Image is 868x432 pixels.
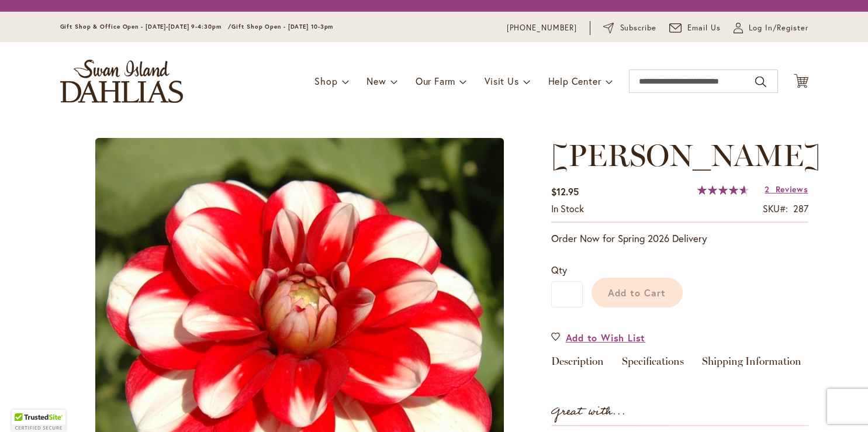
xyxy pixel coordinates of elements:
[622,356,684,373] a: Specifications
[551,402,626,421] strong: Great with...
[551,202,584,216] div: Availability
[551,264,567,276] span: Qty
[697,185,749,195] div: 93%
[669,22,721,34] a: Email Us
[765,184,808,195] a: 2 Reviews
[566,331,646,344] span: Add to Wish List
[734,22,808,34] a: Log In/Register
[687,22,721,34] span: Email Us
[9,390,42,423] iframe: Launch Accessibility Center
[485,75,518,87] span: Visit Us
[755,72,766,91] button: Search
[765,184,770,195] span: 2
[551,356,808,373] div: Detailed Product Info
[793,202,808,216] div: 287
[366,75,386,87] span: New
[507,22,577,34] a: [PHONE_NUMBER]
[702,356,801,373] a: Shipping Information
[314,75,337,87] span: Shop
[603,22,656,34] a: Subscribe
[60,23,232,30] span: Gift Shop & Office Open - [DATE]-[DATE] 9-4:30pm /
[763,202,788,215] strong: SKU
[551,331,646,344] a: Add to Wish List
[551,137,821,174] span: [PERSON_NAME]
[551,231,808,246] p: Order Now for Spring 2026 Delivery
[551,202,584,215] span: In stock
[60,60,183,103] a: store logo
[749,22,808,34] span: Log In/Register
[551,356,604,373] a: Description
[776,184,808,195] span: Reviews
[231,23,333,30] span: Gift Shop Open - [DATE] 10-3pm
[416,75,455,87] span: Our Farm
[548,75,601,87] span: Help Center
[551,185,579,198] span: $12.95
[620,22,657,34] span: Subscribe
